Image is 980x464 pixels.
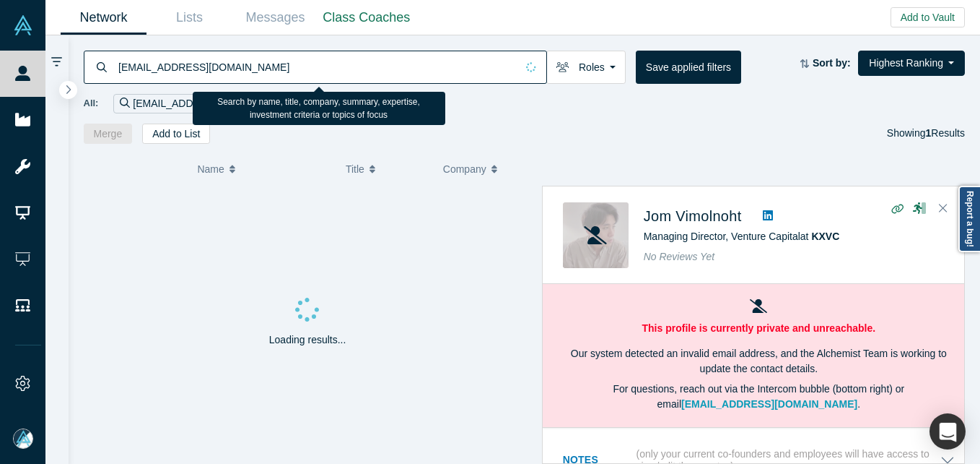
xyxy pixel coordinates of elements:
[305,95,315,112] button: Remove Filter
[644,251,715,262] span: No Reviews Yet
[644,231,840,242] span: Managing Director, Venture Capital at
[84,124,133,144] button: Merge
[346,154,364,184] span: Title
[443,154,486,184] span: Company
[146,1,232,35] a: Lists
[813,57,851,69] strong: Sort by:
[117,50,516,84] input: Search by name, title, company, summary, expertise, investment criteria or topics of focus
[858,51,965,76] button: Highest Ranking
[13,429,33,449] img: Mia Scott's Account
[644,208,742,224] a: Jom Vimolnoht
[197,154,224,184] span: Name
[318,1,415,35] a: Class Coaches
[563,346,955,377] p: Our system detected an invalid email address, and the Alchemist Team is working to update the con...
[61,1,146,35] a: Network
[563,382,955,412] p: For questions, reach out via the Intercom bubble (bottom right) or email .
[142,124,210,144] button: Add to List
[269,332,346,348] p: Loading results...
[887,124,965,144] div: Showing
[681,398,857,410] a: [EMAIL_ADDRESS][DOMAIN_NAME]
[13,15,33,35] img: Alchemist Vault Logo
[443,154,525,184] button: Company
[926,127,965,139] span: Results
[84,96,99,111] span: All:
[636,51,741,84] button: Save applied filters
[197,154,331,184] button: Name
[932,197,954,220] button: Close
[113,94,321,113] div: [EMAIL_ADDRESS][DOMAIN_NAME]
[958,186,980,252] a: Report a bug!
[563,321,955,336] p: This profile is currently private and unreachable.
[546,51,626,84] button: Roles
[811,231,839,242] a: KXVC
[926,127,932,139] strong: 1
[346,154,428,184] button: Title
[891,7,965,27] button: Add to Vault
[232,1,318,35] a: Messages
